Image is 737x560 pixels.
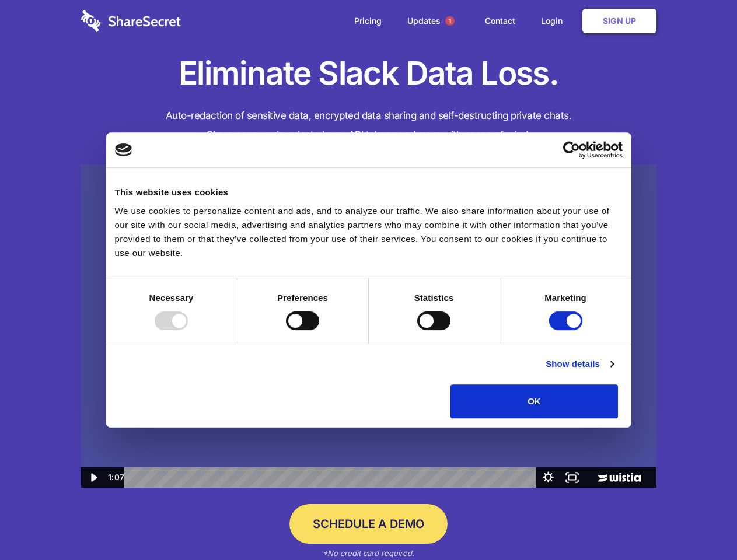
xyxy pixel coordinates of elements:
[582,9,656,33] a: Sign Up
[277,293,328,303] strong: Preferences
[115,204,623,260] div: We use cookies to personalize content and ads, and to analyze our traffic. We also share informat...
[133,467,530,488] div: Playbar
[414,293,454,303] strong: Statistics
[536,467,560,488] button: Show settings menu
[679,502,723,546] iframe: Drift Widget Chat Controller
[81,164,656,488] img: Sharesecret
[445,16,455,26] span: 1
[81,106,656,145] h4: Auto-redaction of sensitive data, encrypted data sharing and self-destructing private chats. Shar...
[473,3,527,39] a: Contact
[343,3,393,39] a: Pricing
[81,467,105,488] button: Play Video
[450,384,618,418] button: OK
[544,293,586,303] strong: Marketing
[584,467,656,488] a: Wistia Logo -- Learn More
[289,504,448,544] a: Schedule a Demo
[323,548,414,558] em: *No credit card required.
[115,185,623,199] div: This website uses cookies
[521,141,623,159] a: Usercentrics Cookiebot - opens in a new window
[149,293,194,303] strong: Necessary
[115,143,132,156] img: logo
[81,10,181,32] img: logo-wordmark-white-trans-d4663122ce5f474addd5e946df7df03e33cb6a1c49d2221995e7729f52c070b2.svg
[529,3,580,39] a: Login
[546,357,613,371] a: Show details
[560,467,584,488] button: Fullscreen
[81,52,656,94] h1: Eliminate Slack Data Loss.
